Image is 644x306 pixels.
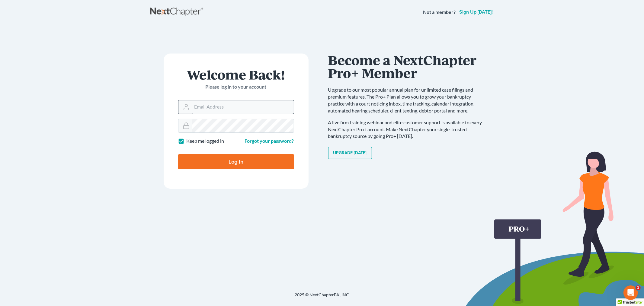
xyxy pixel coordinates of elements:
strong: Not a member? [423,9,456,16]
p: Upgrade to our most popular annual plan for unlimited case filings and premium features. The Pro+... [328,86,488,114]
p: Please log in to your account [178,83,294,90]
label: Keep me logged in [187,138,224,145]
input: Email Address [192,100,294,114]
iframe: Intercom live chat [623,285,638,300]
input: Log In [178,154,294,169]
h1: Welcome Back! [178,68,294,81]
div: 2025 © NextChapterBK, INC [150,292,494,303]
h1: Become a NextChapter Pro+ Member [328,54,488,79]
span: 1 [636,285,641,290]
a: Forgot your password? [245,138,294,144]
p: A live firm training webinar and elite customer support is available to every NextChapter Pro+ ac... [328,119,488,140]
a: Upgrade [DATE] [328,147,372,159]
a: Sign up [DATE]! [458,10,494,15]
